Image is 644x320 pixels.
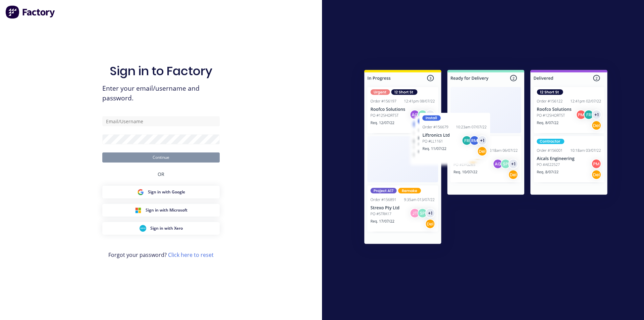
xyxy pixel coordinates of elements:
span: Sign in with Microsoft [146,207,187,213]
span: Sign in with Xero [150,225,183,231]
input: Email/Username [102,116,220,126]
button: Google Sign inSign in with Google [102,186,220,198]
button: Xero Sign inSign in with Xero [102,222,220,235]
img: Xero Sign in [140,225,146,232]
img: Google Sign in [137,189,144,195]
span: Sign in with Google [148,189,185,195]
a: Click here to reset [168,251,214,259]
button: Continue [102,152,220,163]
img: Factory [5,5,56,19]
h1: Sign in to Factory [110,64,212,78]
img: Sign in [350,56,622,260]
div: OR [158,163,164,186]
span: Forgot your password? [108,251,214,259]
img: Microsoft Sign in [135,207,142,214]
button: Microsoft Sign inSign in with Microsoft [102,204,220,217]
span: Enter your email/username and password. [102,84,220,103]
